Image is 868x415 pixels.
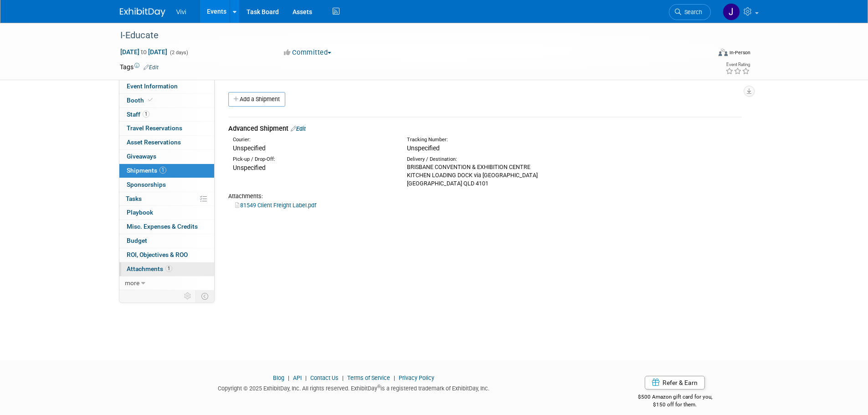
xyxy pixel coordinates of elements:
[286,374,292,381] span: |
[228,192,742,200] div: Attachments:
[127,138,181,146] span: Asset Reservations
[119,192,214,206] a: Tasks
[195,290,214,302] td: Toggle Event Tabs
[119,94,214,108] a: Booth
[127,124,182,132] span: Travel Reservations
[119,248,214,262] a: ROI, Objectives & ROO
[407,136,611,143] div: Tracking Number:
[281,48,335,57] button: Committed
[119,136,214,149] a: Asset Reservations
[233,143,393,153] div: Unspecified
[347,374,390,381] a: Terms of Service
[723,3,740,20] img: Jason Wood
[165,265,172,272] span: 1
[119,277,214,290] a: more
[407,156,567,163] div: Delivery / Destination:
[127,265,172,272] span: Attachments
[119,262,214,276] a: Attachments1
[601,401,749,409] div: $150 off for them.
[139,48,148,56] span: to
[119,150,214,164] a: Giveaways
[119,234,214,248] a: Budget
[228,92,285,107] a: Add a Shipment
[729,49,750,56] div: In-Person
[119,122,214,135] a: Travel Reservations
[120,62,159,72] td: Tags
[119,220,214,234] a: Misc. Expenses & Credits
[293,374,302,381] a: API
[228,124,742,133] div: Advanced Shipment
[645,376,705,389] a: Refer & Earn
[148,97,153,102] i: Booth reservation complete
[127,111,149,118] span: Staff
[235,202,316,209] a: 81549 Client Freight Label.pdf
[119,178,214,192] a: Sponsorships
[119,80,214,93] a: Event Information
[119,164,214,178] a: Shipments1
[127,97,154,104] span: Booth
[143,111,149,118] span: 1
[169,50,188,56] span: (2 days)
[233,136,393,143] div: Courier:
[119,206,214,220] a: Playbook
[127,237,147,244] span: Budget
[310,374,339,381] a: Contact Us
[601,387,749,408] div: $500 Amazon gift card for you,
[127,82,178,90] span: Event Information
[399,374,434,381] a: Privacy Policy
[125,279,139,287] span: more
[725,62,750,67] div: Event Rating
[681,9,702,15] span: Search
[127,181,166,188] span: Sponsorships
[117,27,697,44] div: I-Educate
[657,47,751,61] div: Event Format
[233,156,393,163] div: Pick-up / Drop-Off:
[120,382,588,393] div: Copyright © 2025 ExhibitDay, Inc. All rights reserved. ExhibitDay is a registered trademark of Ex...
[127,167,166,174] span: Shipments
[176,8,186,15] span: Vivi
[180,290,196,302] td: Personalize Event Tab Strip
[669,4,711,20] a: Search
[127,209,153,216] span: Playbook
[407,163,567,188] div: BRISBANE CONVENTION & EXHIBITION CENTRE KITCHEN LOADING DOCK via [GEOGRAPHIC_DATA] [GEOGRAPHIC_DA...
[120,48,168,56] span: [DATE] [DATE]
[127,251,188,258] span: ROI, Objectives & ROO
[144,64,159,71] a: Edit
[291,125,306,132] a: Edit
[127,153,156,160] span: Giveaways
[719,49,728,56] img: Format-Inperson.png
[377,384,380,389] sup: ®
[120,8,165,17] img: ExhibitDay
[303,374,309,381] span: |
[127,223,198,230] span: Misc. Expenses & Credits
[273,374,284,381] a: Blog
[159,167,166,174] span: 1
[391,374,397,381] span: |
[126,195,142,202] span: Tasks
[233,164,266,171] span: Unspecified
[407,144,440,152] span: Unspecified
[119,108,214,122] a: Staff1
[340,374,346,381] span: |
